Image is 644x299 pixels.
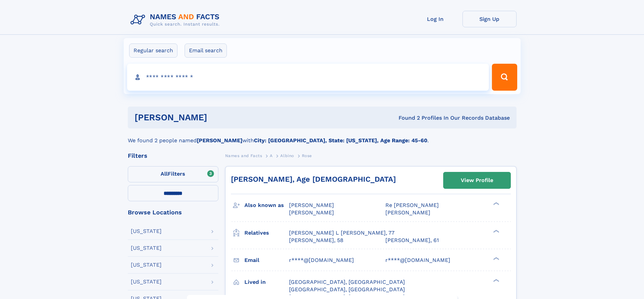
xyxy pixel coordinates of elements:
[289,229,395,237] a: [PERSON_NAME] L [PERSON_NAME], 77
[302,153,312,158] span: Rose
[280,153,294,158] span: Albino
[289,286,405,293] span: [GEOGRAPHIC_DATA], [GEOGRAPHIC_DATA]
[462,11,517,27] a: Sign Up
[231,175,396,183] a: [PERSON_NAME], Age [DEMOGRAPHIC_DATA]
[289,279,405,285] span: [GEOGRAPHIC_DATA], [GEOGRAPHIC_DATA]
[128,209,218,215] div: Browse Locations
[244,276,289,288] h3: Lived in
[289,237,343,244] a: [PERSON_NAME], 58
[225,151,262,160] a: Names and Facts
[128,153,218,159] div: Filters
[244,200,289,211] h3: Also known as
[185,43,227,58] label: Email search
[128,166,218,182] label: Filters
[270,153,273,158] span: A
[270,151,273,160] a: A
[492,229,500,233] div: ❯
[131,229,162,234] div: [US_STATE]
[254,137,427,144] b: City: [GEOGRAPHIC_DATA], State: [US_STATE], Age Range: 45-60
[492,202,500,206] div: ❯
[492,278,500,282] div: ❯
[244,255,289,266] h3: Email
[492,256,500,261] div: ❯
[127,64,489,91] input: search input
[408,11,462,27] a: Log In
[131,262,162,268] div: [US_STATE]
[385,209,430,216] span: [PERSON_NAME]
[131,245,162,251] div: [US_STATE]
[131,279,162,285] div: [US_STATE]
[385,202,439,208] span: Re [PERSON_NAME]
[461,173,493,188] div: View Profile
[161,171,168,177] span: All
[128,128,517,145] div: We found 2 people named with .
[289,209,334,216] span: [PERSON_NAME]
[128,11,225,29] img: Logo Names and Facts
[289,202,334,208] span: [PERSON_NAME]
[444,172,510,188] a: View Profile
[303,114,510,122] div: Found 2 Profiles In Our Records Database
[129,43,177,58] label: Regular search
[280,151,294,160] a: Albino
[135,113,303,122] h1: [PERSON_NAME]
[492,64,517,91] button: Search Button
[244,227,289,239] h3: Relatives
[385,237,439,244] a: [PERSON_NAME], 61
[197,137,242,144] b: [PERSON_NAME]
